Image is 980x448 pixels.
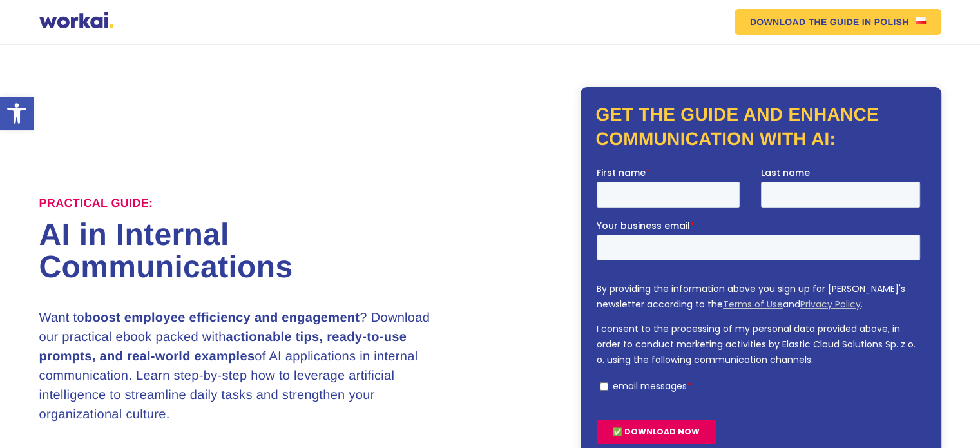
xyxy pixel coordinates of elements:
label: Practical Guide: [39,197,153,211]
h1: AI in Internal Communications [39,219,490,284]
img: US flag [916,17,926,24]
strong: boost employee efficiency and engagement [84,311,360,325]
a: DOWNLOAD THE GUIDEIN POLISHUS flag [735,9,941,35]
h3: Want to ? Download our practical ebook packed with of AI applications in internal communication. ... [39,308,445,424]
em: DOWNLOAD THE GUIDE [750,17,860,26]
h2: Get the guide and enhance communication with AI: [596,102,926,151]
